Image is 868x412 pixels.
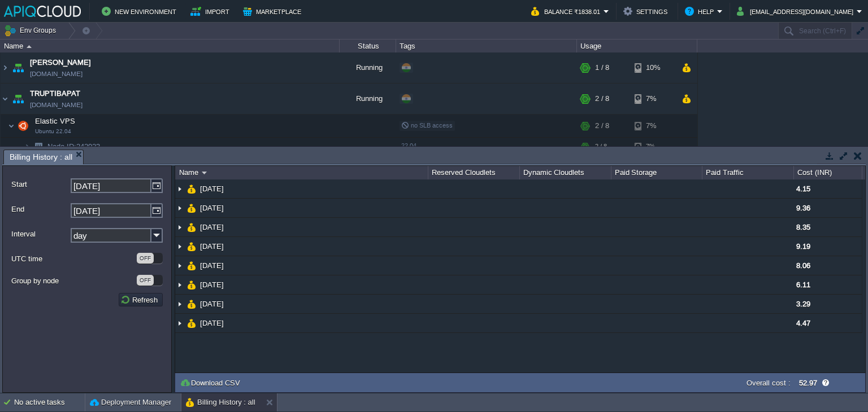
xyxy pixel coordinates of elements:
div: 7% [635,84,671,114]
button: Balance ₹1838.01 [531,5,604,18]
img: AMDAwAAAACH5BAEAAAAALAAAAAABAAEAAAICRAEAOw== [187,179,196,198]
div: Running [340,84,396,114]
label: 52.97 [799,379,817,387]
button: [EMAIL_ADDRESS][DOMAIN_NAME] [737,5,857,18]
span: 6.11 [796,280,810,289]
img: AMDAwAAAACH5BAEAAAAALAAAAAABAAEAAAICRAEAOw== [175,218,184,236]
div: Reserved Cloudlets [429,166,519,179]
div: Name [1,40,339,52]
div: No active tasks [14,393,85,411]
button: Import [190,5,233,18]
span: Node ID: [47,142,76,151]
button: Deployment Manager [90,397,171,408]
button: Help [685,5,717,18]
button: Download CSV [180,378,244,388]
a: [DATE] [199,299,225,309]
img: AMDAwAAAACH5BAEAAAAALAAAAAABAAEAAAICRAEAOw== [24,138,31,155]
label: End [11,203,70,215]
div: 2 / 8 [595,138,607,155]
a: [DATE] [199,280,225,290]
label: Group by node [11,275,136,287]
div: 1 / 8 [595,52,609,83]
img: AMDAwAAAACH5BAEAAAAALAAAAAABAAEAAAICRAEAOw== [31,138,46,155]
div: 7% [635,115,671,137]
div: 7% [635,138,671,155]
img: AMDAwAAAACH5BAEAAAAALAAAAAABAAEAAAICRAEAOw== [187,199,196,217]
img: AMDAwAAAACH5BAEAAAAALAAAAAABAAEAAAICRAEAOw== [187,314,196,332]
button: Marketplace [243,5,305,18]
img: AMDAwAAAACH5BAEAAAAALAAAAAABAAEAAAICRAEAOw== [175,314,184,332]
label: Overall cost : [747,379,791,387]
img: AMDAwAAAACH5BAEAAAAALAAAAAABAAEAAAICRAEAOw== [175,199,184,217]
img: AMDAwAAAACH5BAEAAAAALAAAAAABAAEAAAICRAEAOw== [175,256,184,275]
label: Interval [11,228,70,240]
img: AMDAwAAAACH5BAEAAAAALAAAAAABAAEAAAICRAEAOw== [27,45,32,48]
span: 4.15 [796,185,810,193]
img: AMDAwAAAACH5BAEAAAAALAAAAAABAAEAAAICRAEAOw== [1,52,10,83]
span: 8.06 [796,261,810,270]
div: Status [340,40,396,52]
span: no SLB access [401,122,453,129]
a: [DOMAIN_NAME] [30,99,83,111]
div: Paid Traffic [703,166,793,179]
div: Running [340,52,396,83]
img: AMDAwAAAACH5BAEAAAAALAAAAAABAAEAAAICRAEAOw== [10,84,26,114]
div: Tags [397,40,576,52]
span: 9.19 [796,242,810,251]
span: Elastic VPS [34,116,77,126]
span: 22.04 [401,142,416,149]
a: Elastic VPSUbuntu 22.04 [34,117,77,125]
a: [DOMAIN_NAME] [30,68,83,80]
button: Billing History : all [186,397,255,408]
a: [DATE] [199,242,225,251]
img: AMDAwAAAACH5BAEAAAAALAAAAAABAAEAAAICRAEAOw== [175,179,184,198]
img: AMDAwAAAACH5BAEAAAAALAAAAAABAAEAAAICRAEAOw== [175,237,184,256]
div: OFF [137,275,154,286]
button: New Environment [102,5,180,18]
span: 4.47 [796,319,810,327]
img: AMDAwAAAACH5BAEAAAAALAAAAAABAAEAAAICRAEAOw== [187,275,196,294]
span: 9.36 [796,204,810,212]
div: OFF [137,253,154,264]
img: AMDAwAAAACH5BAEAAAAALAAAAAABAAEAAAICRAEAOw== [10,52,26,83]
div: Cost (INR) [795,166,862,179]
a: [DATE] [199,222,225,232]
img: AMDAwAAAACH5BAEAAAAALAAAAAABAAEAAAICRAEAOw== [187,256,196,275]
a: [DATE] [199,261,225,270]
a: TRUPTIBAPAT [30,88,80,99]
span: Billing History : all [10,150,72,164]
label: UTC time [11,253,136,265]
div: 2 / 8 [595,84,609,114]
span: Ubuntu 22.04 [35,128,71,135]
span: 8.35 [796,223,810,231]
img: AMDAwAAAACH5BAEAAAAALAAAAAABAAEAAAICRAEAOw== [175,295,184,313]
img: AMDAwAAAACH5BAEAAAAALAAAAAABAAEAAAICRAEAOw== [187,237,196,256]
a: [DATE] [199,184,225,194]
a: [DATE] [199,318,225,328]
img: AMDAwAAAACH5BAEAAAAALAAAAAABAAEAAAICRAEAOw== [175,275,184,294]
div: 2 / 8 [595,115,609,137]
div: Usage [578,40,697,52]
span: 242923 [46,142,102,151]
img: AMDAwAAAACH5BAEAAAAALAAAAAABAAEAAAICRAEAOw== [202,172,207,174]
img: APIQCloud [4,6,81,17]
span: 3.29 [796,300,810,308]
button: Refresh [120,295,161,305]
button: Env Groups [4,23,60,38]
img: AMDAwAAAACH5BAEAAAAALAAAAAABAAEAAAICRAEAOw== [187,295,196,313]
img: AMDAwAAAACH5BAEAAAAALAAAAAABAAEAAAICRAEAOw== [8,115,15,137]
div: Paid Storage [612,166,702,179]
img: AMDAwAAAACH5BAEAAAAALAAAAAABAAEAAAICRAEAOw== [1,84,10,114]
a: [DATE] [199,203,225,213]
button: Settings [623,5,671,18]
div: Dynamic Cloudlets [520,166,611,179]
img: AMDAwAAAACH5BAEAAAAALAAAAAABAAEAAAICRAEAOw== [15,115,31,137]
